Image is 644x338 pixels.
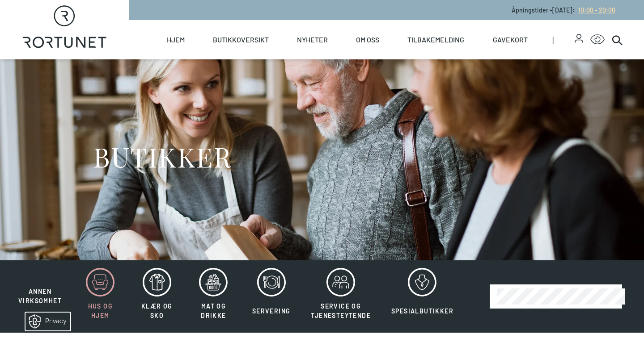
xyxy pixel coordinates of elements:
[9,309,82,334] iframe: Manage Preferences
[213,20,269,59] a: Butikkoversikt
[578,6,615,14] span: 10:00 - 20:00
[552,20,575,59] span: |
[297,20,328,59] a: Nyheter
[311,302,371,319] span: Service og tjenesteytende
[18,288,62,305] span: Annen virksomhet
[88,302,113,319] span: Hus og hjem
[575,6,615,14] a: 10:00 - 20:00
[141,302,173,319] span: Klær og sko
[186,267,241,325] button: Mat og drikke
[407,20,464,59] a: Tilbakemelding
[201,302,226,319] span: Mat og drikke
[252,307,291,315] span: Servering
[382,267,463,325] button: Spesialbutikker
[73,267,128,325] button: Hus og hjem
[167,20,185,59] a: Hjem
[130,267,185,325] button: Klær og sko
[590,33,605,47] button: Open Accessibility Menu
[9,267,71,306] button: Annen virksomhet
[301,267,380,325] button: Service og tjenesteytende
[493,20,528,59] a: Gavekort
[243,267,300,325] button: Servering
[356,20,379,59] a: Om oss
[512,5,615,15] p: Åpningstider - [DATE] :
[391,307,453,315] span: Spesialbutikker
[93,140,231,173] h1: BUTIKKER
